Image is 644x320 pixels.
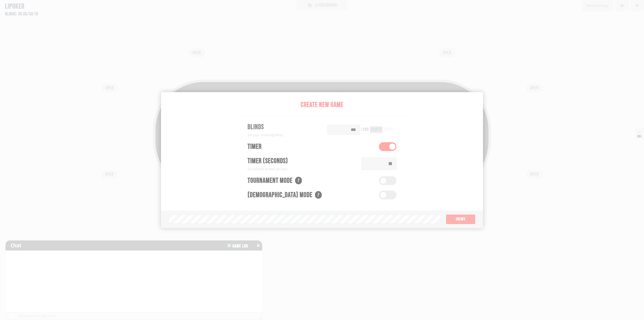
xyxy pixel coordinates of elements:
div: << [637,129,641,138]
div: Hand Rankings [586,3,609,8]
div: OPEN [526,86,543,90]
div: OPEN [314,207,330,212]
div: OPEN [526,172,543,177]
div: OPEN [189,51,205,55]
div: OPEN [101,172,118,177]
div: OPEN [439,207,455,212]
div: OPEN [101,86,118,90]
div: Pot: $0.00 [303,118,341,126]
div: OPEN [439,51,455,55]
div: LEADERBOARD [307,3,337,8]
button: COPY GAME LINK [301,128,343,143]
span: COPY GAME LINK [312,133,338,138]
div: Game Log [230,244,250,248]
div: OPEN [189,207,205,212]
